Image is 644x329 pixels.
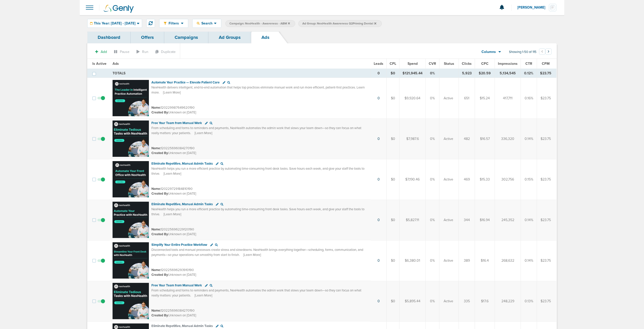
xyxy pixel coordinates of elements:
span: Add [101,50,107,54]
a: 0 [378,96,380,100]
span: From scheduling and forms to reminders and payments, NexHealth automates the admin work that slow... [151,126,361,135]
small: 120229987649620190 [151,106,195,110]
td: 469 [459,159,475,200]
td: 0.14% [521,118,537,159]
span: Free Your Team from Manual Work [151,121,202,125]
span: CPL [390,62,396,66]
td: $15.24 [475,78,495,119]
span: Is Active [92,62,106,66]
td: 0% [426,69,439,78]
span: Active [444,299,453,304]
td: $23.75 [537,240,557,281]
span: Free Your Team from Manual Work [151,283,202,287]
td: 5,134,545 [495,69,521,78]
span: Simplify Your Entire Practice Workflow [151,243,207,247]
td: 0% [426,240,439,281]
td: 248,229 [495,281,521,321]
a: 0 [378,299,380,303]
a: 0 [378,177,380,182]
small: 120225696084270190 [151,309,195,313]
small: 120225696084270190 [151,146,195,150]
span: Disconnected tools and manual processes create stress and slowdowns. NexHealth brings everything ... [151,248,363,257]
td: 0.15% [521,159,537,200]
span: Created By [151,273,168,277]
span: Active [444,258,453,263]
span: Eliminate Repetitive, Manual Admin Tasks [151,162,213,166]
span: Ad Group: NexHealth Awareness Q2Priming Dental [302,21,376,26]
td: TOTALS [110,69,371,78]
td: $121,945.44 [399,69,426,78]
span: Name: [151,146,161,150]
span: [Learn More] [243,253,261,257]
span: [Learn More] [195,131,212,135]
span: This Year: [DATE] - [DATE] [94,22,136,25]
td: $0 [387,69,399,78]
td: $17.6 [475,281,495,321]
td: 0.14% [521,200,537,240]
a: Ad Groups [208,32,251,43]
span: Leads [374,62,383,66]
td: 0% [426,200,439,240]
span: Name: [151,187,161,191]
span: [Learn More] [163,90,181,95]
span: Name: [151,106,161,110]
span: CPC [481,62,489,66]
td: $0 [387,281,399,321]
td: $0 [387,78,399,119]
span: NexHealth helps you run a more efficient practice by automating time-consuming front desk tasks. ... [151,207,364,216]
td: 0.12% [521,69,537,78]
td: 0% [426,78,439,119]
span: [Learn More] [164,212,181,217]
small: 120225696293910190 [151,268,194,272]
span: Active [444,96,453,101]
td: $23.75 [537,159,557,200]
span: Created By [151,313,168,317]
td: 335 [459,281,475,321]
td: $5,895.44 [399,281,426,321]
td: $7,190.46 [399,159,426,200]
span: Active [444,136,453,141]
td: $23.75 [537,69,557,78]
td: $0 [387,118,399,159]
small: 120225696229120190 [151,227,194,231]
small: Unknown on [DATE] [151,191,196,196]
td: $6,380.01 [399,240,426,281]
small: 120229729184810190 [151,187,193,191]
span: Spend [408,62,418,66]
td: $23.75 [537,200,557,240]
img: Ad image [113,161,149,197]
img: Ad image [113,202,149,238]
td: $20.59 [475,69,495,78]
img: Genly [104,5,134,13]
small: Unknown on [DATE] [151,273,196,277]
span: Created By [151,192,168,196]
a: Dashboard [87,32,131,43]
td: 389 [459,240,475,281]
span: Clicks [462,62,472,66]
span: Eliminate Repetitive, Manual Admin Tasks [151,324,213,328]
td: 0.16% [521,78,537,119]
td: 0 [371,69,387,78]
span: Columns [481,49,496,54]
span: Filters [167,21,181,25]
a: 0 [378,137,380,141]
td: 336,320 [495,118,521,159]
td: 0.13% [521,281,537,321]
span: Eliminate Repetitive, Manual Admin Tasks [151,202,213,206]
td: 302,756 [495,159,521,200]
td: $7,987.6 [399,118,426,159]
td: 0% [426,159,439,200]
span: Search [200,21,214,25]
a: Campaigns [164,32,208,43]
ul: Pagination [539,49,552,55]
span: Ads [113,62,119,66]
span: Impressions [498,62,518,66]
a: 0 [378,258,380,263]
small: Unknown on [DATE] [151,232,196,236]
td: $23.75 [537,281,557,321]
td: 268,632 [495,240,521,281]
span: Name: [151,309,161,313]
img: Ad image [113,121,149,157]
td: $5,827.11 [399,200,426,240]
span: CPM [542,62,550,66]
